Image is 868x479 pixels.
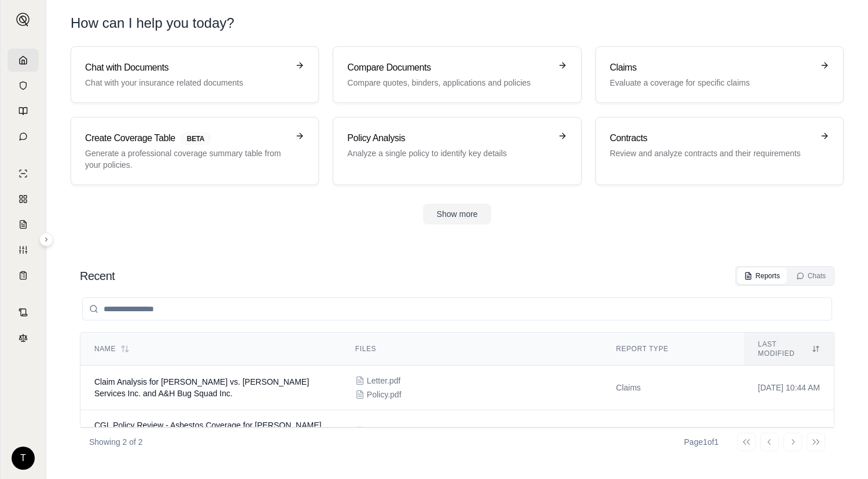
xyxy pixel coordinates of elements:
img: Expand sidebar [16,13,30,27]
h3: Claims [610,61,813,75]
a: Single Policy [8,162,39,185]
a: ClaimsEvaluate a coverage for specific claims [595,46,844,103]
h3: Chat with Documents [85,61,288,75]
button: Expand sidebar [12,8,35,31]
p: Evaluate a coverage for specific claims [610,77,813,89]
span: Letter.pdf [367,375,400,386]
button: Reports [737,268,787,284]
a: Documents Vault [8,74,39,97]
span: Policy.pdf [367,389,402,400]
th: Files [341,333,602,366]
div: Page 1 of 1 [684,436,719,448]
a: Claim Coverage [8,213,39,236]
button: Chats [789,268,833,284]
a: Legal Search Engine [8,326,39,349]
p: Chat with your insurance related documents [85,77,288,89]
h1: How can I help you today? [71,14,844,32]
h3: Create Coverage Table [85,131,288,145]
div: T [12,447,35,470]
div: Name [94,344,328,353]
p: Generate a professional coverage summary table from your policies. [85,148,288,171]
p: Analyze a single policy to identify key details [347,148,550,159]
p: Showing 2 of 2 [89,436,143,448]
p: Compare quotes, binders, applications and policies [347,77,550,89]
h2: Recent [80,268,115,284]
p: Review and analyze contracts and their requirements [610,148,813,159]
a: Create Coverage TableBETAGenerate a professional coverage summary table from your policies. [71,117,319,185]
span: Attachment.pdf [367,425,421,437]
div: Chats [796,271,826,281]
td: [DATE] 10:44 AM [744,366,834,410]
a: Coverage Table [8,264,39,287]
button: Expand sidebar [39,233,53,246]
th: Report Type [602,333,744,366]
a: Prompt Library [8,100,39,123]
span: Claim Analysis for Conner vs. Massey Services Inc. and A&H Bug Squad Inc. [94,377,309,398]
a: Policy Comparisons [8,187,39,211]
h3: Policy Analysis [347,131,550,145]
a: Contract Analysis [8,301,39,324]
div: Reports [744,271,780,281]
a: Policy AnalysisAnalyze a single policy to identify key details [333,117,581,185]
a: Custom Report [8,238,39,261]
a: Compare DocumentsCompare quotes, binders, applications and policies [333,46,581,103]
h3: Contracts [610,131,813,145]
div: Last modified [758,340,820,358]
td: [DATE] 10:30 AM [744,410,834,452]
td: Single Policy Analysis [602,410,744,452]
span: BETA [180,132,211,145]
a: Chat with DocumentsChat with your insurance related documents [71,46,319,103]
span: CGL Policy Review - Asbestos Coverage for Jamie Oil Co., Inc. [94,421,321,441]
a: Chat [8,125,39,148]
a: ContractsReview and analyze contracts and their requirements [595,117,844,185]
button: Show more [423,204,492,224]
h3: Compare Documents [347,61,550,75]
td: Claims [602,366,744,410]
a: Home [8,49,39,72]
